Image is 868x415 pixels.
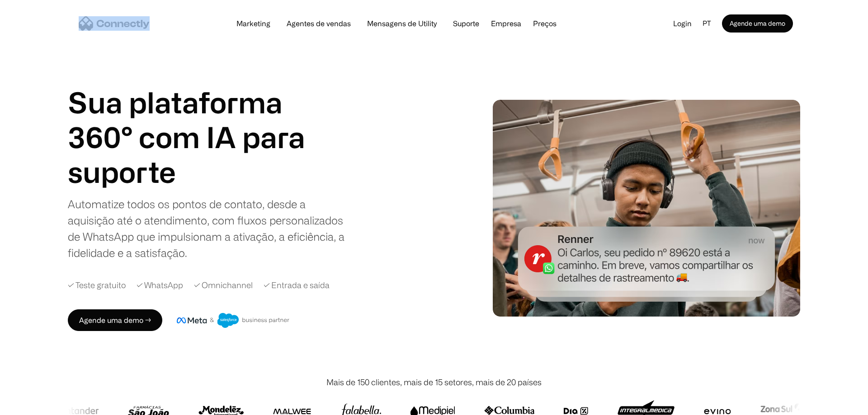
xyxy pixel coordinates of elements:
ul: Language list [18,399,54,412]
div: ✓ Omnichannel [194,279,253,291]
a: Marketing [229,20,278,27]
a: home [79,17,150,30]
a: Mensagens de Utility [360,20,444,27]
a: Agende uma demo [722,14,793,33]
img: Meta e crachá de parceiro de negócios do Salesforce. [177,313,290,328]
div: carousel [68,154,339,189]
div: pt [703,17,711,30]
div: Empresa [488,17,524,30]
div: Empresa [491,17,521,30]
div: pt [699,17,722,30]
a: Agende uma demo → [68,309,162,331]
div: Mais de 150 clientes, mais de 15 setores, mais de 20 países [326,376,542,388]
h1: Sua plataforma 360° com IA para [68,85,339,154]
div: ✓ Teste gratuito [68,279,126,291]
div: ✓ WhatsApp [137,279,183,291]
a: Preços [526,20,564,27]
a: Agentes de vendas [279,20,358,27]
aside: Language selected: Português (Brasil) [9,398,54,412]
div: ✓ Entrada e saída [264,279,330,291]
div: Automatize todos os pontos de contato, desde a aquisição até o atendimento, com fluxos personaliz... [68,196,353,261]
a: Login [666,17,699,30]
a: Suporte [446,20,486,27]
h1: suporte [68,154,339,189]
div: 2 of 4 [68,154,339,189]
